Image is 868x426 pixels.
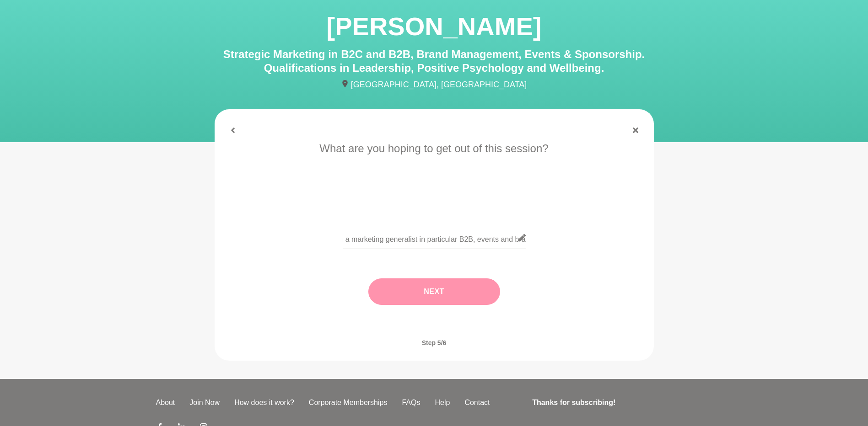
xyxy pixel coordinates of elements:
button: Next [368,278,500,305]
span: Step 5/6 [411,329,458,357]
p: [GEOGRAPHIC_DATA], [GEOGRAPHIC_DATA] [215,79,654,91]
input: Be as detailed as possible! :) [343,227,526,249]
a: Help [427,397,457,408]
h4: Thanks for subscribing! [532,397,706,408]
a: About [149,397,183,408]
a: Contact [457,397,497,408]
a: FAQs [394,397,427,408]
a: Join Now [182,397,227,408]
a: How does it work? [227,397,302,408]
h4: Strategic Marketing in B2C and B2B, Brand Management, Events & Sponsorship. Qualifications in Lea... [215,48,654,75]
p: What are you hoping to get out of this session? [227,140,641,157]
h1: [PERSON_NAME] [215,9,654,44]
a: Corporate Memberships [302,397,395,408]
